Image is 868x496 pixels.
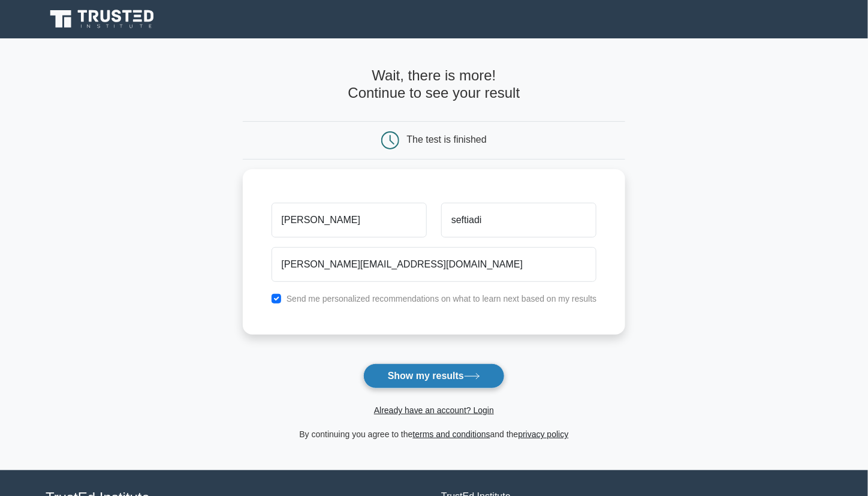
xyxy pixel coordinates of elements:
[272,247,597,282] input: Email
[236,427,633,441] div: By continuing you agree to the and the
[413,429,490,439] a: terms and conditions
[363,363,505,389] button: Show my results
[441,203,596,238] input: Last name
[519,429,569,439] a: privacy policy
[272,203,427,238] input: First name
[407,134,487,145] div: The test is finished
[243,67,626,102] h4: Wait, there is more! Continue to see your result
[374,405,494,415] a: Already have an account? Login
[287,294,597,303] label: Send me personalized recommendations on what to learn next based on my results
